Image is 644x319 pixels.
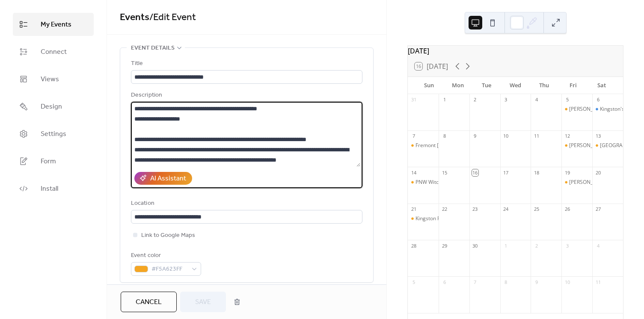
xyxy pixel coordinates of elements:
div: 9 [533,279,540,285]
div: Title [131,59,361,69]
div: Fremont Sunday Market [408,142,439,149]
div: 10 [564,279,570,285]
div: Juanita Friday Market [561,106,592,113]
span: Install [41,184,58,194]
a: My Events [13,13,94,36]
span: Link to Google Maps [141,230,195,241]
div: 19 [564,169,570,176]
span: Connect [41,47,67,57]
a: Events [120,8,149,27]
div: 5 [410,279,417,285]
div: 7 [472,279,478,285]
span: Views [41,74,59,85]
div: 12 [564,133,570,139]
div: 9 [472,133,478,139]
div: 11 [533,133,540,139]
div: 6 [441,279,448,285]
div: 4 [533,97,540,103]
div: 15 [441,169,448,176]
div: 3 [564,242,570,249]
span: Form [41,157,56,167]
div: 20 [595,169,601,176]
div: 26 [564,206,570,213]
div: Thu [530,77,558,94]
div: Event color [131,251,199,261]
div: 29 [441,242,448,249]
div: Juanita Friday Market [561,179,592,186]
a: Install [13,177,94,200]
div: 3 [503,97,509,103]
div: 11 [595,279,601,285]
div: 7 [410,133,417,139]
a: Design [13,95,94,118]
div: 2 [472,97,478,103]
div: 14 [410,169,417,176]
span: #F5A623FF [151,264,187,275]
div: Sat [588,77,616,94]
div: 10 [503,133,509,139]
a: Views [13,68,94,91]
div: 28 [410,242,417,249]
a: Connect [13,40,94,63]
div: Kingston's Sunset Market [592,106,623,113]
button: AI Assistant [134,172,192,185]
span: / Edit Event [149,8,196,27]
div: Kingston Public Market [408,215,439,222]
div: 13 [595,133,601,139]
div: 31 [410,97,417,103]
div: Fremont [DATE] Market [415,142,472,149]
a: Form [13,150,94,173]
div: 22 [441,206,448,213]
div: Kingston Public Market [415,215,470,222]
div: 1 [503,242,509,249]
div: 8 [503,279,509,285]
div: 4 [595,242,601,249]
div: 17 [503,169,509,176]
div: 2 [533,242,540,249]
div: Tue [472,77,501,94]
div: Location [131,198,361,209]
div: 25 [533,206,540,213]
span: My Events [41,20,71,30]
div: Description [131,90,361,100]
div: AI Assistant [150,174,186,184]
div: Wed [501,77,530,94]
span: Event details [131,43,175,53]
div: Sun [415,77,443,94]
div: 8 [441,133,448,139]
div: 18 [533,169,540,176]
span: Settings [41,129,66,139]
a: Settings [13,122,94,145]
div: 6 [595,97,601,103]
div: PNW Witches' Market [415,179,467,186]
div: Fri [558,77,587,94]
div: Juanita Friday Market [561,142,592,149]
div: 23 [472,206,478,213]
div: 21 [410,206,417,213]
div: 24 [503,206,509,213]
div: 16 [472,169,478,176]
span: Cancel [136,297,162,307]
button: Cancel [121,292,177,312]
div: Mon [443,77,472,94]
div: 30 [472,242,478,249]
div: PNW Witches' Market [408,179,439,186]
div: South Lake Union Saturday Market [592,142,623,149]
div: 27 [595,206,601,213]
div: 5 [564,97,570,103]
div: 1 [441,97,448,103]
span: Design [41,102,62,112]
div: [DATE] [408,46,623,56]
